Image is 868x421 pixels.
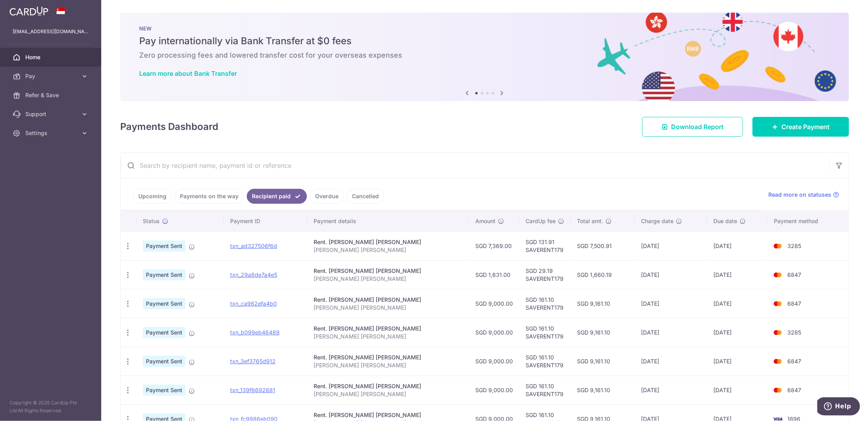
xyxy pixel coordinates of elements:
[314,333,463,340] p: [PERSON_NAME] [PERSON_NAME]
[121,153,830,178] input: Search by recipient name, payment id or reference
[139,25,830,32] p: NEW
[13,28,89,36] p: [EMAIL_ADDRESS][DOMAIN_NAME]
[25,129,78,137] span: Settings
[787,271,801,278] span: 6847
[635,289,707,318] td: [DATE]
[314,267,463,275] div: Rent. [PERSON_NAME] [PERSON_NAME]
[314,390,463,398] p: [PERSON_NAME] [PERSON_NAME]
[787,358,801,365] span: 6847
[469,318,519,347] td: SGD 9,000.00
[469,289,519,318] td: SGD 9,000.00
[707,289,768,318] td: [DATE]
[469,347,519,376] td: SGD 9,000.00
[635,231,707,260] td: [DATE]
[635,318,707,347] td: [DATE]
[817,397,860,417] iframe: Opens a widget where you can find more information
[230,387,275,393] a: txn_139f6692681
[314,275,463,283] p: [PERSON_NAME] [PERSON_NAME]
[519,260,571,289] td: SGD 29.19 SAVERENT179
[120,120,218,134] h4: Payments Dashboard
[707,260,768,289] td: [DATE]
[713,217,737,225] span: Due date
[770,385,786,395] img: Bank Card
[469,376,519,404] td: SGD 9,000.00
[571,289,635,318] td: SGD 9,161.10
[230,242,277,249] a: txn_ad327506f6d
[571,318,635,347] td: SGD 9,161.10
[247,189,307,204] a: Recipient paid
[230,329,280,336] a: txn_b099eb46489
[139,35,830,47] h5: Pay internationally via Bank Transfer at $0 fees
[770,241,786,251] img: Bank Card
[139,51,830,60] h6: Zero processing fees and lowered transfer cost for your overseas expenses
[571,260,635,289] td: SGD 1,660.19
[314,246,463,254] p: [PERSON_NAME] [PERSON_NAME]
[519,231,571,260] td: SGD 131.91 SAVERENT179
[143,298,185,309] span: Payment Sent
[307,211,469,231] th: Payment details
[314,296,463,304] div: Rent. [PERSON_NAME] [PERSON_NAME]
[781,122,830,132] span: Create Payment
[25,91,78,99] span: Refer & Save
[314,304,463,312] p: [PERSON_NAME] [PERSON_NAME]
[133,189,172,204] a: Upcoming
[571,231,635,260] td: SGD 7,500.91
[310,189,344,204] a: Overdue
[770,328,786,337] img: Bank Card
[230,358,276,365] a: txn_3ef3765d912
[787,242,801,249] span: 3285
[770,299,786,308] img: Bank Card
[143,327,185,338] span: Payment Sent
[519,347,571,376] td: SGD 161.10 SAVERENT179
[671,122,724,132] span: Download Report
[314,353,463,361] div: Rent. [PERSON_NAME] [PERSON_NAME]
[314,361,463,369] p: [PERSON_NAME] [PERSON_NAME]
[768,191,831,199] span: Read more on statuses
[143,385,185,396] span: Payment Sent
[519,376,571,404] td: SGD 161.10 SAVERENT179
[314,411,463,419] div: Rent. [PERSON_NAME] [PERSON_NAME]
[577,217,603,225] span: Total amt.
[571,347,635,376] td: SGD 9,161.10
[519,289,571,318] td: SGD 161.10 SAVERENT179
[770,357,786,366] img: Bank Card
[25,72,78,80] span: Pay
[635,347,707,376] td: [DATE]
[707,347,768,376] td: [DATE]
[787,329,801,336] span: 3285
[475,217,495,225] span: Amount
[753,117,849,137] a: Create Payment
[787,387,801,393] span: 6847
[25,110,78,118] span: Support
[635,260,707,289] td: [DATE]
[230,271,277,278] a: txn_29a8de7a4e5
[642,117,743,137] a: Download Report
[707,376,768,404] td: [DATE]
[519,318,571,347] td: SGD 161.10 SAVERENT179
[469,260,519,289] td: SGD 1,631.00
[707,231,768,260] td: [DATE]
[230,300,277,307] a: txn_ca962efa4b0
[768,211,849,231] th: Payment method
[175,189,244,204] a: Payments on the way
[314,382,463,390] div: Rent. [PERSON_NAME] [PERSON_NAME]
[707,318,768,347] td: [DATE]
[25,53,78,61] span: Home
[641,217,673,225] span: Charge date
[143,356,185,367] span: Payment Sent
[571,376,635,404] td: SGD 9,161.10
[143,269,185,280] span: Payment Sent
[224,211,307,231] th: Payment ID
[120,13,849,101] img: Bank transfer banner
[139,70,237,77] a: Learn more about Bank Transfer
[314,325,463,333] div: Rent. [PERSON_NAME] [PERSON_NAME]
[787,300,801,307] span: 6847
[9,6,48,16] img: CardUp
[143,217,160,225] span: Status
[314,238,463,246] div: Rent. [PERSON_NAME] [PERSON_NAME]
[143,241,185,252] span: Payment Sent
[526,217,556,225] span: CardUp fee
[469,231,519,260] td: SGD 7,369.00
[770,270,786,280] img: Bank Card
